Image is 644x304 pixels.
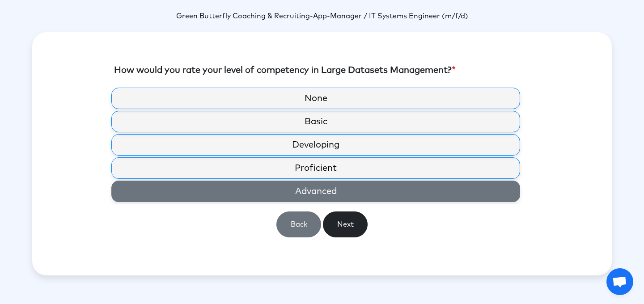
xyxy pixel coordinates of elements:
label: How would you rate your level of competency in Large Datasets Management? [114,63,456,77]
button: Back [276,211,321,237]
p: - [32,11,612,21]
label: Proficient [111,157,520,179]
label: Advanced [111,181,520,202]
button: Next [323,211,368,237]
span: Green Butterfly Coaching & Recruiting [176,13,310,20]
span: App-Manager / IT Systems Engineer (m/f/d) [313,13,468,20]
label: Developing [111,134,520,156]
label: Basic [111,111,520,132]
a: Open chat [606,268,633,295]
label: None [111,88,520,109]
